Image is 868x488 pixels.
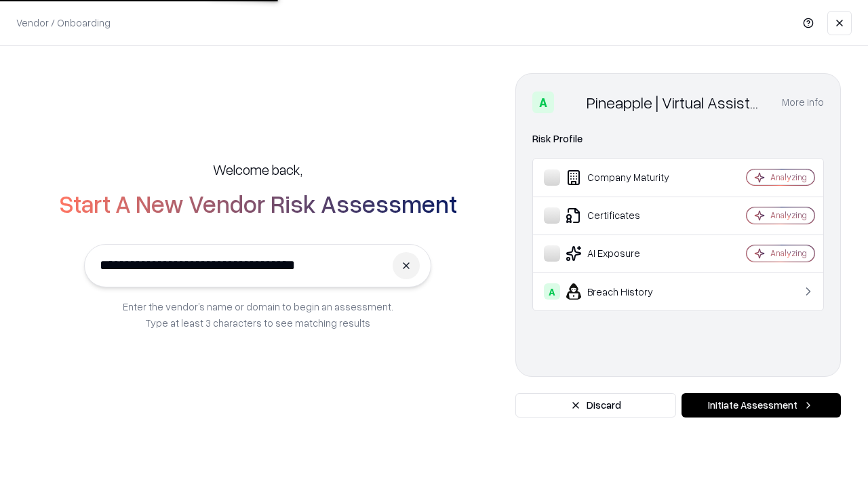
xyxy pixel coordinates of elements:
[515,393,676,418] button: Discard
[544,283,560,300] div: A
[559,91,581,113] img: Pineapple | Virtual Assistant Agency
[123,298,393,331] p: Enter the vendor’s name or domain to begin an assessment. Type at least 3 characters to see match...
[532,91,554,113] div: A
[587,91,766,113] div: Pineapple | Virtual Assistant Agency
[544,283,706,300] div: Breach History
[782,90,824,115] button: More info
[544,169,706,186] div: Company Maturity
[16,16,111,30] p: Vendor / Onboarding
[213,160,302,179] h5: Welcome back,
[544,207,706,224] div: Certificates
[544,245,706,262] div: AI Exposure
[770,247,807,259] div: Analyzing
[770,209,807,221] div: Analyzing
[532,131,824,147] div: Risk Profile
[59,190,457,217] h2: Start A New Vendor Risk Assessment
[770,171,807,183] div: Analyzing
[682,393,841,418] button: Initiate Assessment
